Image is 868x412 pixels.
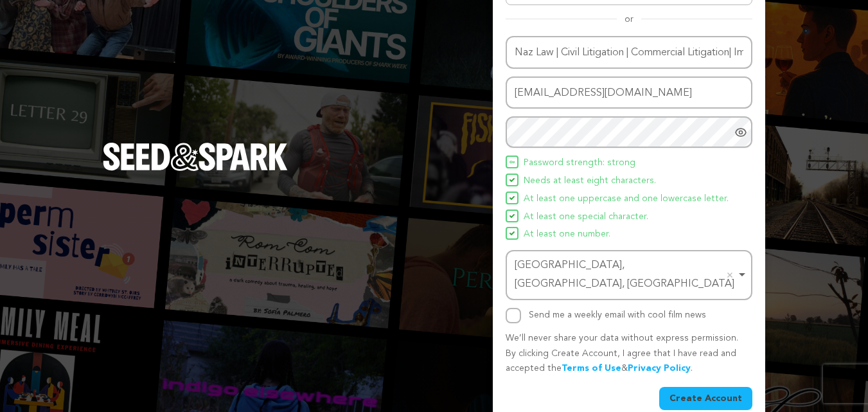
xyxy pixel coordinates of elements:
span: At least one number. [524,227,610,242]
span: or [617,13,641,26]
img: Seed&Spark Icon [509,195,515,201]
span: At least one special character. [524,210,648,225]
button: Remove item: 'ChIJv1rQpeoVK4gRd4bDfGYxLTU' [723,269,736,282]
a: Terms of Use [562,364,621,373]
img: Seed&Spark Icon [509,159,515,165]
input: Email address [506,76,752,109]
div: [GEOGRAPHIC_DATA], [GEOGRAPHIC_DATA], [GEOGRAPHIC_DATA] [515,256,736,294]
img: Seed&Spark Icon [509,213,515,219]
input: Name [506,36,752,69]
label: Send me a weekly email with cool film news [529,310,706,319]
a: Seed&Spark Homepage [103,143,288,197]
a: Show password as plain text. Warning: this will display your password on the screen. [734,126,747,139]
img: Seed&Spark Logo [103,143,288,171]
span: Password strength: strong [524,156,635,171]
button: Create Account [659,387,752,410]
span: At least one uppercase and one lowercase letter. [524,192,729,207]
a: Privacy Policy [628,364,691,373]
img: Seed&Spark Icon [509,231,515,236]
p: We’ll never share your data without express permission. By clicking Create Account, I agree that ... [506,331,752,377]
span: Needs at least eight characters. [524,174,656,189]
img: Seed&Spark Icon [509,177,515,183]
